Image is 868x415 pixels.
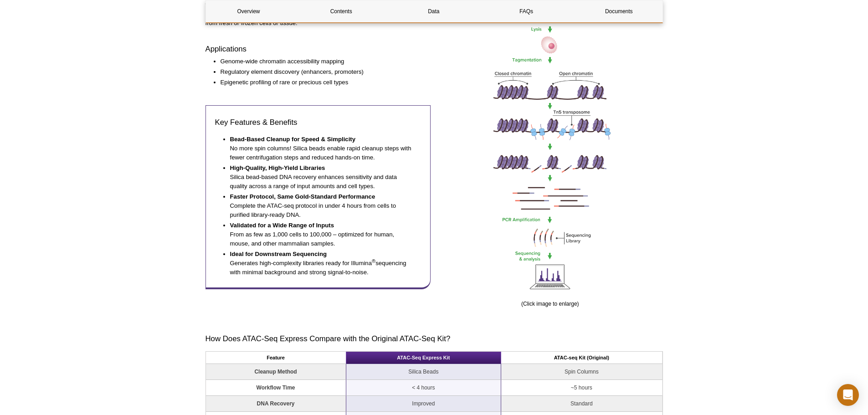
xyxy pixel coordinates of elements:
td: Improved [346,396,502,412]
td: Silica Beads [346,364,502,380]
strong: High-Quality, High-Yield Libraries [230,164,325,171]
li: Generates high-complexity libraries ready for Illumina sequencing with minimal background and str... [230,250,412,277]
strong: Cleanup Method [254,369,297,375]
li: Silica bead-based DNA recovery enhances sensitivity and data quality across a range of input amou... [230,164,412,191]
td: ~5 hours [501,380,662,396]
a: Overview [206,0,292,22]
li: Regulatory element discovery (enhancers, promoters) [221,67,422,77]
strong: Workflow Time [257,384,295,391]
th: ATAC-seq Kit (Original) [501,352,662,364]
h3: Applications [205,44,431,55]
li: Genome-wide chromatin accessibility mapping [221,57,422,66]
th: Feature [206,352,346,364]
li: Complete the ATAC-seq protocol in under 4 hours from cells to purified library-ready DNA. [230,192,412,220]
strong: DNA Recovery [257,400,295,407]
div: Open Intercom Messenger [837,384,859,406]
strong: Validated for a Wide Range of Inputs [230,222,334,229]
strong: Ideal for Downstream Sequencing [230,251,327,257]
li: From as few as 1,000 cells to 100,000 – optimized for human, mouse, and other mammalian samples. [230,221,412,248]
li: Epigenetic profiling of rare or precious cell types [221,78,422,87]
a: Contents [298,0,384,22]
a: FAQs [483,0,569,22]
th: ATAC-Seq Express Kit [346,352,502,364]
td: < 4 hours [346,380,502,396]
h3: Key Features & Benefits [215,117,421,128]
a: Documents [576,0,662,22]
td: Standard [501,396,662,412]
strong: Bead-Based Cleanup for Speed & Simplicity [230,136,356,143]
td: Spin Columns [501,364,662,380]
li: No more spin columns! Silica beads enable rapid cleanup steps with fewer centrifugation steps and... [230,135,412,162]
strong: Faster Protocol, Same Gold-Standard Performance [230,193,375,200]
h3: How Does ATAC-Seq Express Compare with the Original ATAC-Seq Kit? [205,333,663,344]
sup: ® [372,258,375,263]
a: Data [391,0,477,22]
